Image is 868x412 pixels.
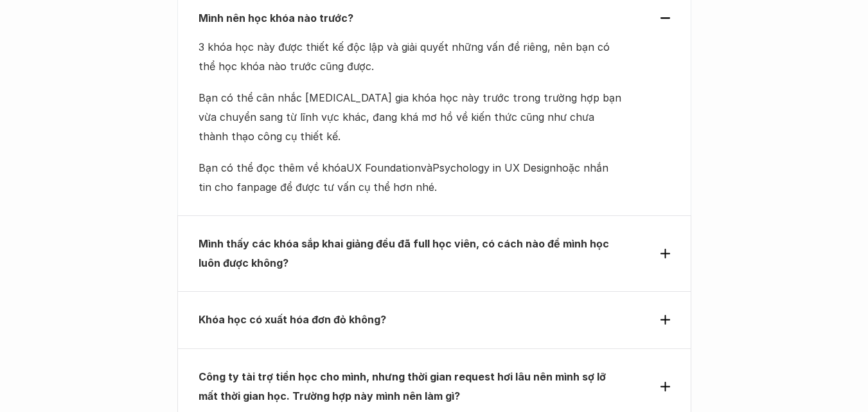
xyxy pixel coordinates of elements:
[199,88,623,147] p: Bạn có thể cân nhắc [MEDICAL_DATA] gia khóa học này trước trong trường hợp bạn vừa chuyển sang từ...
[199,237,612,269] strong: Mình thấy các khóa sắp khai giảng đều đã full học viên, có cách nào để mình học luôn được không?
[199,12,353,24] strong: Mình nên học khóa nào trước?
[199,37,623,76] p: 3 khóa học này được thiết kế độc lập và giải quyết những vấn đề riêng, nên bạn có thể học khóa nà...
[346,161,421,174] a: UX Foundation
[199,158,623,197] p: Bạn có thể đọc thêm về khóa và hoặc nhắn tin cho fanpage để được tư vấn cụ thể hơn nhé.
[199,370,608,402] strong: Công ty tài trợ tiền học cho mình, nhưng thời gian request hơi lâu nên mình sợ lỡ mất thời gian h...
[199,313,386,326] strong: Khóa học có xuất hóa đơn đỏ không?
[432,161,556,174] a: Psychology in UX Design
